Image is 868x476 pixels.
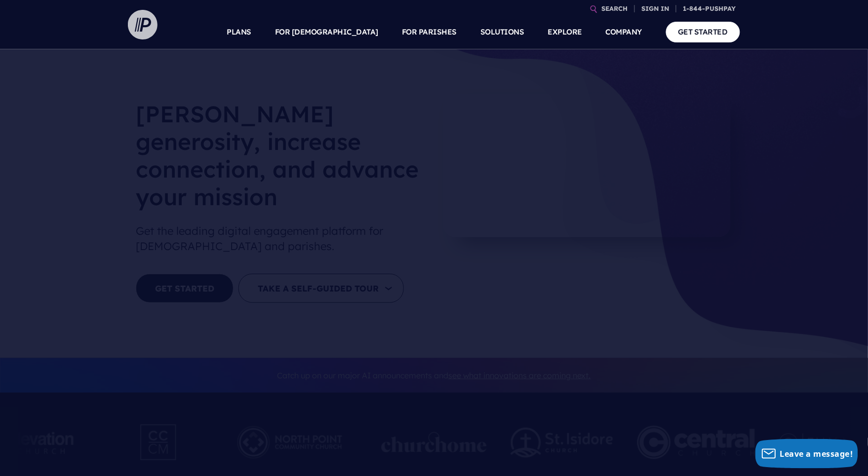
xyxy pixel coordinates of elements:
span: Leave a message! [780,448,853,459]
a: SOLUTIONS [480,15,524,49]
a: FOR PARISHES [402,15,457,49]
a: EXPLORE [548,15,583,49]
a: PLANS [227,15,252,49]
button: Leave a message! [755,439,858,469]
a: GET STARTED [666,22,741,42]
a: FOR [DEMOGRAPHIC_DATA] [275,15,378,49]
a: COMPANY [606,15,642,49]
